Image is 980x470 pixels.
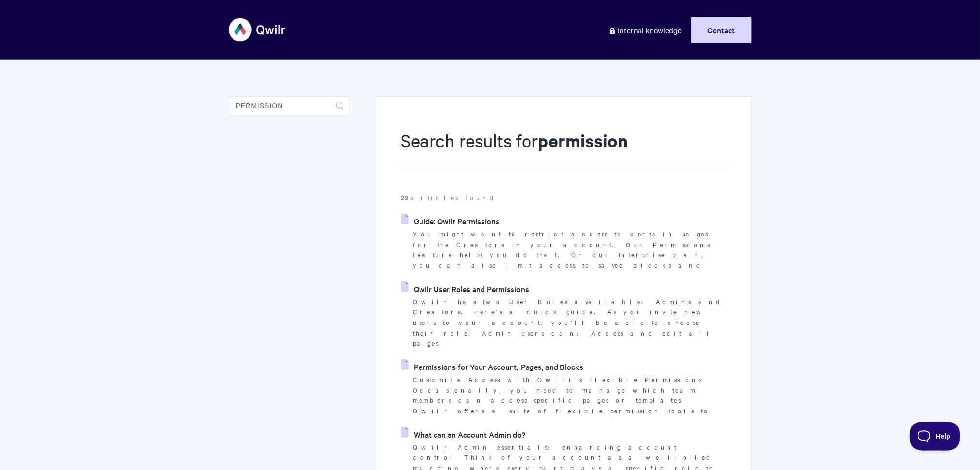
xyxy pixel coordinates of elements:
a: Contact [691,17,752,43]
a: Guide: Qwilr Permissions [401,214,499,228]
h1: Search results for [401,128,727,170]
p: Qwilr has two User Roles available: Admins and Creators. Here's a quick guide. As you invite new ... [413,296,727,349]
a: Qwilr User Roles and Permissions [401,281,529,296]
iframe: Toggle Customer Support [910,422,961,451]
input: Search [229,96,349,116]
a: Internal knowledge [602,17,689,43]
a: Permissions for Your Account, Pages, and Blocks [401,359,583,374]
p: You might want to restrict access to certain pages for the Creators in your account. Our Permissi... [413,229,727,271]
strong: permission [538,129,628,152]
p: Customize Access with Qwilr's Flexible Permissions Occasionally, you need to manage which team me... [413,374,727,416]
a: What can an Account Admin do? [401,427,525,441]
strong: 29 [401,193,410,202]
img: Qwilr Help Center [229,12,286,48]
p: articles found [401,192,727,203]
